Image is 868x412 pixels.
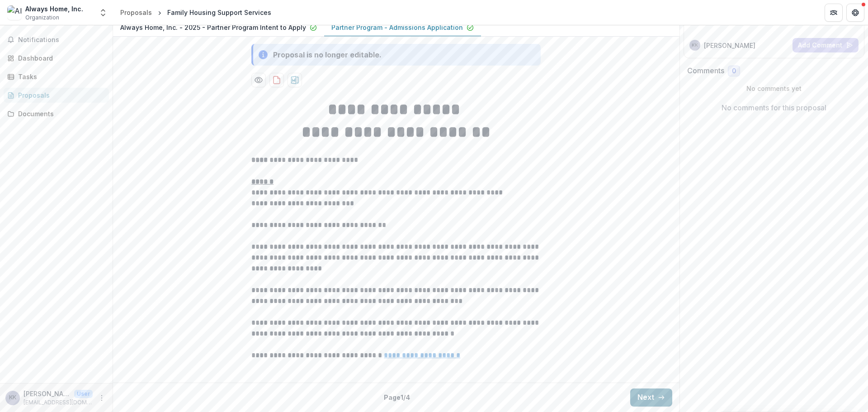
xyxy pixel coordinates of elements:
[687,84,861,93] p: No comments yet
[825,4,843,22] button: Partners
[4,88,109,103] a: Proposals
[18,72,102,81] div: Tasks
[269,73,284,87] button: download-proposal
[24,398,93,407] p: [EMAIL_ADDRESS][DOMAIN_NAME]
[846,4,864,22] button: Get Help
[4,33,109,47] button: Notifications
[24,389,71,398] p: [PERSON_NAME]
[97,4,109,22] button: Open entity switcher
[167,8,271,17] div: Family Housing Support Services
[117,6,156,19] a: Proposals
[692,43,698,47] div: Kathy Keller
[793,38,859,52] button: Add Comment
[18,90,102,100] div: Proposals
[7,5,22,20] img: Always Home, Inc.
[9,395,16,401] div: Kathy Keller
[18,53,102,63] div: Dashboard
[722,102,826,113] p: No comments for this proposal
[120,23,306,32] p: Always Home, Inc. - 2025 - Partner Program Intent to Apply
[117,6,275,19] nav: breadcrumb
[74,390,93,398] p: User
[18,36,105,44] span: Notifications
[120,8,152,17] div: Proposals
[4,106,109,121] a: Documents
[96,393,107,403] button: More
[384,393,410,402] p: Page 1 / 4
[732,67,736,75] span: 0
[251,73,266,87] button: Preview d726f6a8-8291-47f3-85e0-22d5ef84d006-1.pdf
[18,109,102,118] div: Documents
[630,388,672,407] button: Next
[687,66,724,75] h2: Comments
[331,23,463,32] p: Partner Program - Admissions Application
[25,14,59,22] span: Organization
[704,41,755,50] p: [PERSON_NAME]
[4,69,109,84] a: Tasks
[273,49,382,60] div: Proposal is no longer editable.
[288,73,302,87] button: download-proposal
[25,4,83,14] div: Always Home, Inc.
[4,51,109,66] a: Dashboard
